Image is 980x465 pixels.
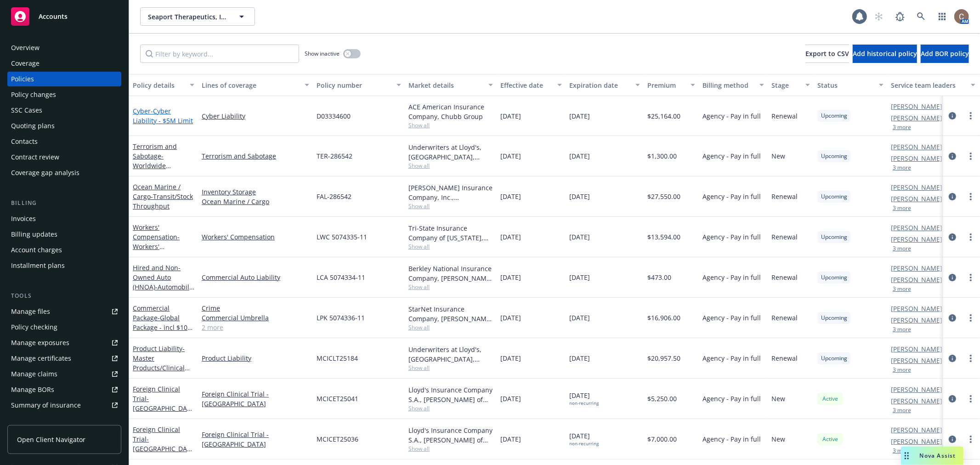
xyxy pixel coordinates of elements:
[771,151,785,161] span: New
[7,103,121,118] a: SSC Cases
[901,447,912,465] div: Drag to move
[202,187,309,197] a: Inventory Storage
[965,434,976,445] a: more
[947,232,958,243] a: circleInformation
[202,313,309,323] a: Commercial Umbrella
[11,304,50,319] div: Manage files
[647,434,677,444] span: $7,000.00
[893,448,911,454] button: 3 more
[569,353,590,363] span: [DATE]
[133,283,194,301] span: - Automobile Liability
[17,435,85,444] span: Open Client Navigator
[500,394,521,403] span: [DATE]
[202,80,299,90] div: Lines of coverage
[7,304,121,319] a: Manage files
[933,7,952,26] a: Switch app
[133,182,193,210] a: Ocean Marine / Cargo
[870,7,888,26] a: Start snowing
[11,150,59,164] div: Contract review
[893,327,911,332] button: 3 more
[7,211,121,226] a: Invoices
[891,344,942,354] a: [PERSON_NAME]
[11,87,56,102] div: Policy changes
[202,272,309,282] a: Commercial Auto Liability
[7,258,121,273] a: Installment plans
[817,80,873,90] div: Status
[853,45,917,63] button: Add historical policy
[647,192,680,201] span: $27,550.00
[500,313,521,323] span: [DATE]
[202,430,309,449] a: Foreign Clinical Trial - [GEOGRAPHIC_DATA]
[569,111,590,121] span: [DATE]
[7,243,121,257] a: Account charges
[768,74,814,96] button: Stage
[891,425,942,435] a: [PERSON_NAME]
[202,389,309,408] a: Foreign Clinical Trial - [GEOGRAPHIC_DATA]
[11,119,55,133] div: Quoting plans
[408,102,493,121] div: ACE American Insurance Company, Chubb Group
[702,313,761,323] span: Agency - Pay in full
[887,74,979,96] button: Service team leaders
[647,80,685,90] div: Premium
[821,233,847,241] span: Upcoming
[7,198,121,208] div: Billing
[202,303,309,313] a: Crime
[891,304,942,313] a: [PERSON_NAME]
[317,232,367,242] span: LWC 5074335-11
[133,313,193,341] span: - Global Package - incl $10M Umbrella
[821,152,847,160] span: Upcoming
[702,232,761,242] span: Agency - Pay in full
[569,441,599,447] div: non-recurring
[647,111,680,121] span: $25,164.00
[7,119,121,133] a: Quoting plans
[965,110,976,121] a: more
[7,414,121,428] a: Policy AI ingestions
[500,192,521,201] span: [DATE]
[569,313,590,323] span: [DATE]
[11,134,38,149] div: Contacts
[771,232,798,242] span: Renewal
[408,162,493,170] span: Show all
[947,110,958,121] a: circleInformation
[408,304,493,323] div: StarNet Insurance Company, [PERSON_NAME] Corporation
[569,272,590,282] span: [DATE]
[133,107,193,125] span: - Cyber Liability - $5M Limit
[11,103,42,118] div: SSC Cases
[317,80,391,90] div: Policy number
[947,272,958,283] a: circleInformation
[140,7,255,26] button: Seaport Therapeutics, Inc.
[133,304,193,341] a: Commercial Package
[39,13,68,20] span: Accounts
[408,243,493,250] span: Show all
[647,272,671,282] span: $473.00
[814,74,887,96] button: Status
[133,142,177,180] a: Terrorism and Sabotage
[133,223,180,261] a: Workers' Compensation
[408,142,493,162] div: Underwriters at Lloyd's, [GEOGRAPHIC_DATA], [PERSON_NAME] of [GEOGRAPHIC_DATA], [PERSON_NAME] Cargo
[7,335,121,350] a: Manage exposures
[893,286,911,292] button: 3 more
[920,452,956,459] span: Nova Assist
[891,182,942,192] a: [PERSON_NAME]
[408,183,493,202] div: [PERSON_NAME] Insurance Company, Inc., [PERSON_NAME] Group, [PERSON_NAME] Cargo
[11,211,36,226] div: Invoices
[965,191,976,202] a: more
[569,431,599,447] span: [DATE]
[500,434,521,444] span: [DATE]
[7,165,121,180] a: Coverage gap analysis
[405,74,497,96] button: Market details
[891,396,942,406] a: [PERSON_NAME]
[500,111,521,121] span: [DATE]
[11,367,57,381] div: Manage claims
[702,353,761,363] span: Agency - Pay in full
[891,223,942,232] a: [PERSON_NAME]
[317,151,352,161] span: TER-286542
[699,74,768,96] button: Billing method
[133,80,184,90] div: Policy details
[129,74,198,96] button: Policy details
[7,40,121,55] a: Overview
[891,194,942,204] a: [PERSON_NAME]
[408,364,493,372] span: Show all
[947,434,958,445] a: circleInformation
[7,150,121,164] a: Contract review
